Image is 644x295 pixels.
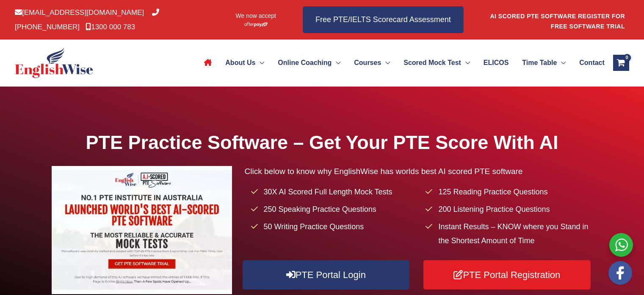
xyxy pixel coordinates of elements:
[397,48,477,78] a: Scored Mock TestMenu Toggle
[236,11,276,20] span: We now accept
[461,48,470,78] span: Menu Toggle
[489,6,629,34] aside: Header Widget 1
[251,202,418,216] li: 250 Speaking Practice Questions
[251,185,418,199] li: 30X AI Scored Full Length Mock Tests
[522,48,557,78] span: Time Table
[579,48,605,78] span: Contact
[381,48,390,78] span: Menu Toggle
[484,48,509,78] span: ELICOS
[243,260,409,289] a: PTE Portal Login
[15,8,159,31] a: [PHONE_NUMBER]
[426,220,592,248] li: Instant Results – KNOW where you Stand in the Shortest Amount of Time
[347,48,397,78] a: CoursesMenu Toggle
[15,48,93,78] img: cropped-ew-logo
[426,185,592,199] li: 125 Reading Practice Questions
[572,48,604,78] a: Contact
[255,48,264,78] span: Menu Toggle
[86,23,135,31] a: 1300 000 783
[557,48,566,78] span: Menu Toggle
[608,261,632,285] img: white-facebook.png
[251,220,418,234] li: 50 Writing Practice Questions
[15,8,144,17] a: [EMAIL_ADDRESS][DOMAIN_NAME]
[218,48,271,78] a: About UsMenu Toggle
[423,260,590,289] a: PTE Portal Registration
[271,48,347,78] a: Online CoachingMenu Toggle
[426,202,592,216] li: 200 Listening Practice Questions
[477,48,515,78] a: ELICOS
[354,48,381,78] span: Courses
[490,13,625,30] a: AI SCORED PTE SOFTWARE REGISTER FOR FREE SOFTWARE TRIAL
[332,48,340,78] span: Menu Toggle
[225,48,255,78] span: About Us
[197,48,604,78] nav: Site Navigation: Main Menu
[244,22,268,27] img: Afterpay-Logo
[52,129,593,156] h1: PTE Practice Software – Get Your PTE Score With AI
[303,6,464,33] a: Free PTE/IELTS Scorecard Assessment
[278,48,332,78] span: Online Coaching
[52,166,232,294] img: pte-institute-main
[404,48,461,78] span: Scored Mock Test
[245,164,593,178] p: Click below to know why EnglishWise has worlds best AI scored PTE software
[613,55,629,71] a: View Shopping Cart, empty
[515,48,572,78] a: Time TableMenu Toggle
